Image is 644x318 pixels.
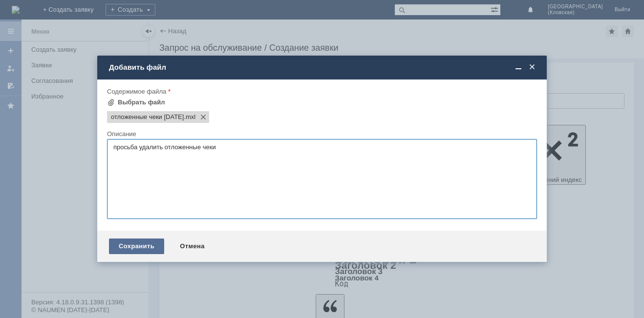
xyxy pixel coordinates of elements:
[514,63,523,72] span: Свернуть (Ctrl + M)
[184,113,195,121] span: отложенные чеки 16.09.2025.mxl
[527,63,537,72] span: Закрыть
[118,99,165,106] div: Выбрать файл
[107,131,535,137] div: Описание
[109,63,537,72] div: Добавить файл
[107,88,535,95] div: Содержимое файла
[111,113,184,121] span: отложенные чеки 16.09.2025.mxl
